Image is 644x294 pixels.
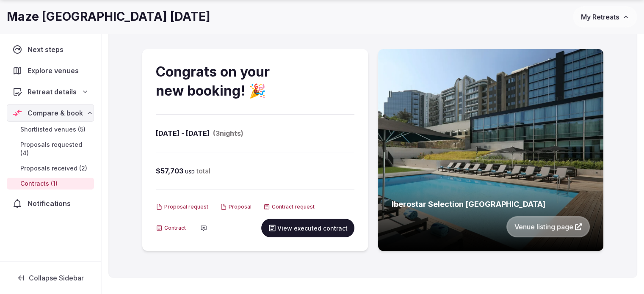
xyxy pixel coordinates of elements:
[506,216,590,237] a: Venue listing page
[261,219,354,237] button: View executed contract
[7,195,94,212] a: Notifications
[185,169,195,174] span: USD
[213,128,243,138] span: ( 3 night s )
[7,162,94,174] a: Proposals received (2)
[581,13,619,21] span: My Retreats
[156,128,210,138] span: [DATE] - [DATE]
[28,44,67,55] span: Next steps
[7,178,94,190] a: Contracts (1)
[7,139,94,159] a: Proposals requested (4)
[20,140,91,157] span: Proposals requested (4)
[28,108,83,118] span: Compare & book
[156,203,208,211] button: Proposal request
[392,199,545,209] h4: Iberostar Selection [GEOGRAPHIC_DATA]
[7,269,94,287] button: Collapse Sidebar
[28,87,77,97] span: Retreat details
[7,124,94,135] a: Shortlisted venues (5)
[378,49,604,251] img: Iberostar Selection Lisboa
[28,66,82,76] span: Explore venues
[156,225,186,232] button: Contract
[28,198,74,209] span: Notifications
[7,41,94,58] a: Next steps
[156,167,183,175] span: $57,703
[7,8,210,25] h1: Maze [GEOGRAPHIC_DATA] [DATE]
[7,62,94,80] a: Explore venues
[20,125,86,134] span: Shortlisted venues (5)
[29,274,84,282] span: Collapse Sidebar
[573,6,637,27] button: My Retreats
[263,203,315,211] button: Contract request
[20,164,87,173] span: Proposals received (2)
[20,179,58,188] span: Contracts (1)
[156,63,278,101] h3: Congrats on your new booking! 🎉
[220,203,252,211] button: Proposal
[196,167,210,175] span: total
